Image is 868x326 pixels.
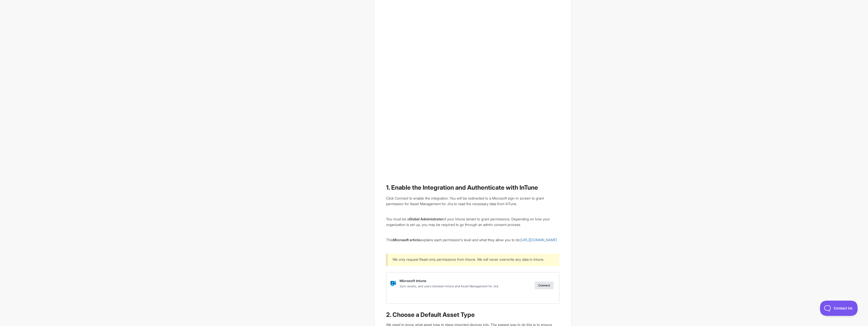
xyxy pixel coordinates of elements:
[392,257,553,262] p: We only request Read-only permissions from Intune. We will never overwrite any data in Intune.
[386,184,559,192] h2: 1. Enable the Integration and Authenticate with InTune
[393,238,420,242] b: Microsoft article
[386,216,559,227] p: You must be a of your Intune tenant to grant permissions. Depending on how your organization is s...
[386,272,559,304] img: file-GFTLHMNMdG.png
[820,301,858,316] iframe: Toggle Customer Support
[386,311,559,319] h2: 2. Choose a Default Asset Type
[409,217,443,221] b: Global Administrator
[386,195,559,206] div: Click Connect to enable the integration. You will be redirected to a Microsoft sign-in screen to ...
[520,238,557,242] a: [URL][DOMAIN_NAME]
[386,237,559,243] p: This explains each permission's level and what they allow you to do:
